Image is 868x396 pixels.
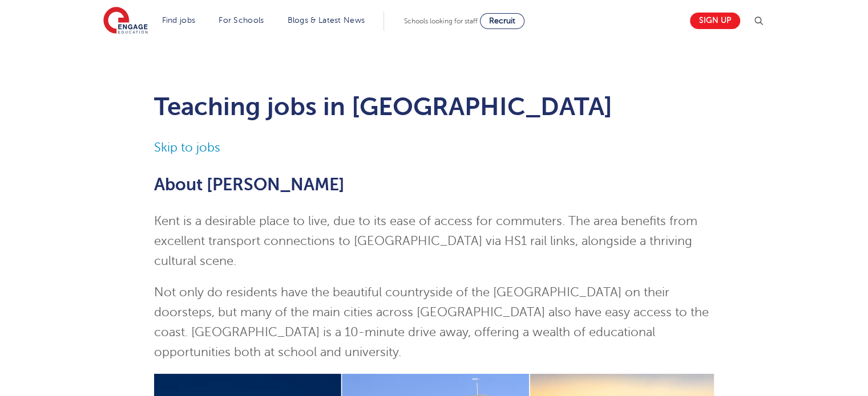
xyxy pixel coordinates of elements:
a: Skip to jobs [154,141,220,154]
img: Engage Education [103,7,148,35]
span: Recruit [489,17,515,25]
a: Recruit [480,13,524,29]
span: Not only do residents have the beautiful countryside of the [GEOGRAPHIC_DATA] on their doorsteps,... [154,285,709,359]
a: For Schools [219,16,264,25]
h1: Teaching jobs in [GEOGRAPHIC_DATA] [154,92,714,121]
span: Kent is a desirable place to live, due to its ease of access for commuters. The area benefits fro... [154,214,697,268]
a: Blogs & Latest News [288,16,365,25]
a: Sign up [690,13,740,29]
span: Schools looking for staff [404,17,478,25]
span: About [PERSON_NAME] [154,175,345,194]
a: Find jobs [162,16,196,25]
